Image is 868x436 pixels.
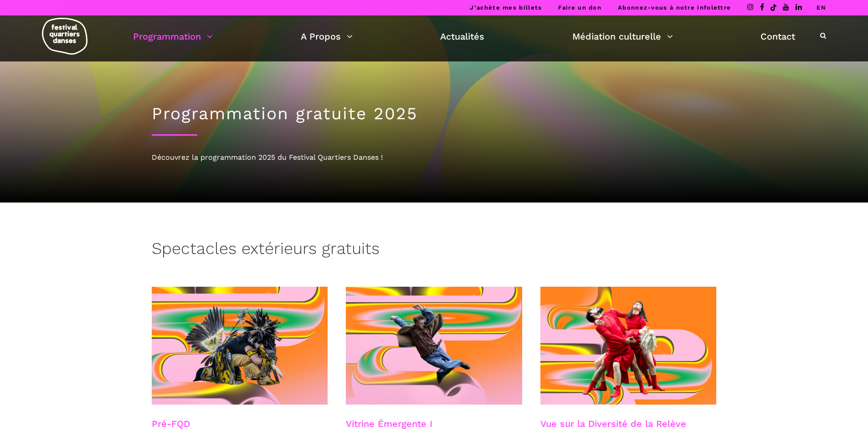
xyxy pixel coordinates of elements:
img: logo-fqd-med [42,18,87,55]
a: Médiation culturelle [572,29,673,44]
a: Programmation [133,29,213,44]
h1: Programmation gratuite 2025 [152,104,717,124]
a: Abonnez-vous à notre infolettre [618,4,731,11]
a: J’achète mes billets [470,4,542,11]
a: A Propos [301,29,353,44]
h3: Spectacles extérieurs gratuits [152,239,380,262]
a: Contact [760,29,795,44]
a: EN [817,4,826,11]
div: Découvrez la programmation 2025 du Festival Quartiers Danses ! [152,152,717,163]
a: Actualités [440,29,484,44]
a: Faire un don [558,4,601,11]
